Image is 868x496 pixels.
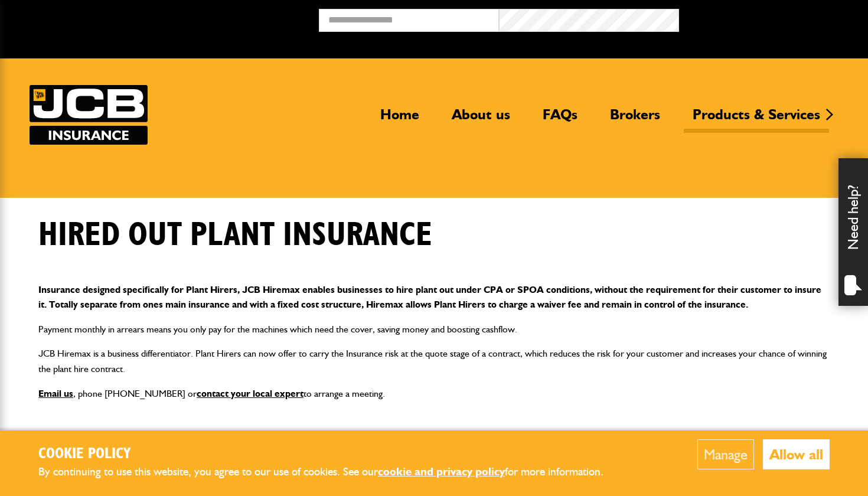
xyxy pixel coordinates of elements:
a: cookie and privacy policy [378,465,505,478]
button: Manage [697,439,754,469]
p: , phone [PHONE_NUMBER] or to arrange a meeting. [38,386,830,402]
a: contact your local expert [197,388,304,399]
a: FAQs [534,106,586,133]
a: About us [443,106,519,133]
a: Home [371,106,428,133]
p: JCB Hiremax is a business differentiator. Plant Hirers can now offer to carry the Insurance risk ... [38,346,830,376]
p: Insurance designed specifically for Plant Hirers, JCB Hiremax enables businesses to hire plant ou... [38,282,830,312]
a: JCB Insurance Services [30,85,148,145]
a: Email us [38,388,73,399]
a: Brokers [601,106,669,133]
p: By continuing to use this website, you agree to our use of cookies. See our for more information. [38,463,623,481]
h1: Hired out plant insurance [38,216,432,255]
a: Products & Services [684,106,829,133]
button: Broker Login [679,9,859,27]
p: Payment monthly in arrears means you only pay for the machines which need the cover, saving money... [38,322,830,337]
h2: Cookie Policy [38,445,623,464]
div: Need help? [838,158,868,306]
button: Allow all [763,439,830,469]
img: JCB Insurance Services logo [30,85,148,145]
